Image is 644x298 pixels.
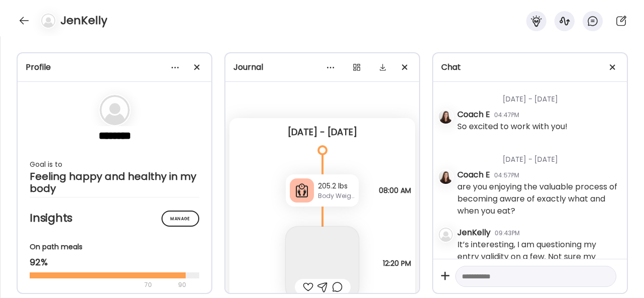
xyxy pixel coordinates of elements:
[457,109,490,121] div: Coach E
[162,211,199,227] div: Manage
[233,61,411,73] div: Journal
[383,259,411,267] span: 12:20 PM
[318,191,355,201] div: Body Weight
[30,279,175,291] div: 70
[457,181,619,217] div: are you enjoying the valuable process of becoming aware of exactly what and when you eat?
[494,111,519,120] div: 04:47PM
[439,228,453,242] img: bg-avatar-default.svg
[439,170,453,184] img: avatars%2FFsPf04Jk68cSUdEwFQB7fxCFTtM2
[441,61,619,73] div: Chat
[379,186,411,194] span: 08:00 AM
[30,158,199,170] div: Goal is to
[494,171,519,180] div: 04:57PM
[30,211,199,226] h2: Insights
[41,14,55,28] img: bg-avatar-default.svg
[457,169,490,181] div: Coach E
[457,142,619,169] div: [DATE] - [DATE]
[100,95,130,125] img: bg-avatar-default.svg
[30,242,199,252] div: On path meals
[30,170,199,194] div: Feeling happy and healthy in my body
[318,181,355,191] div: 205.2 lbs
[177,279,187,291] div: 90
[495,229,520,238] div: 09:43PM
[457,82,619,109] div: [DATE] - [DATE]
[439,110,453,124] img: avatars%2FFsPf04Jk68cSUdEwFQB7fxCFTtM2
[26,61,203,73] div: Profile
[457,121,568,133] div: So excited to work with you!
[60,13,107,29] h4: JenKelly
[30,256,199,268] div: 92%
[457,227,491,239] div: JenKelly
[237,126,407,138] div: [DATE] - [DATE]
[457,239,619,287] div: It’s interesting, I am questioning my entry validity on a few. Not sure my choices correctly expr...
